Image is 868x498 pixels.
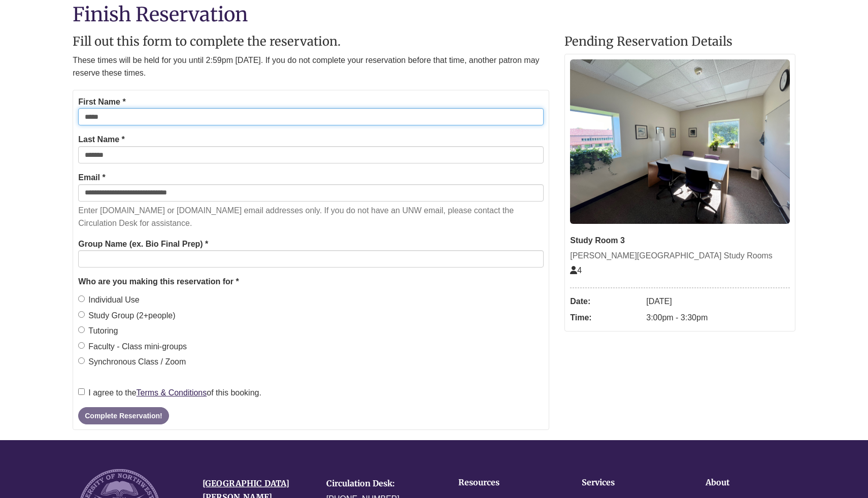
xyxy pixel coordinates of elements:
[78,324,118,338] label: Tutoring
[570,310,641,326] dt: Time:
[78,204,544,230] p: Enter [DOMAIN_NAME] or [DOMAIN_NAME] email addresses only. If you do not have an UNW email, pleas...
[326,479,435,488] h4: Circulation Desk:
[78,95,125,109] label: First Name *
[458,478,551,487] h4: Resources
[570,266,582,275] span: The capacity of this space
[78,275,544,288] legend: Who are you making this reservation for *
[570,234,790,247] div: Study Room 3
[570,249,790,262] div: [PERSON_NAME][GEOGRAPHIC_DATA] Study Rooms
[564,35,795,48] h2: Pending Reservation Details
[78,133,125,146] label: Last Name *
[73,35,549,48] h2: Fill out this form to complete the reservation.
[78,311,85,318] input: Study Group (2+people)
[78,171,105,184] label: Email *
[78,340,187,353] label: Faculty - Class mini-groups
[78,355,186,369] label: Synchronous Class / Zoom
[78,407,169,424] button: Complete Reservation!
[646,293,790,310] dd: [DATE]
[73,4,795,25] h1: Finish Reservation
[582,478,674,487] h4: Services
[73,54,549,80] p: These times will be held for you until 2:59pm [DATE]. If you do not complete your reservation bef...
[78,342,85,349] input: Faculty - Class mini-groups
[706,478,798,487] h4: About
[78,295,85,302] input: Individual Use
[78,309,175,322] label: Study Group (2+people)
[78,326,85,333] input: Tutoring
[570,59,790,224] img: Study Room 3
[137,388,207,397] a: Terms & Conditions
[78,386,261,400] label: I agree to the of this booking.
[78,293,140,307] label: Individual Use
[78,357,85,364] input: Synchronous Class / Zoom
[78,238,208,251] label: Group Name (ex. Bio Final Prep) *
[570,293,641,310] dt: Date:
[78,388,85,395] input: I agree to theTerms & Conditionsof this booking.
[646,310,790,326] dd: 3:00pm - 3:30pm
[203,478,289,488] a: [GEOGRAPHIC_DATA]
